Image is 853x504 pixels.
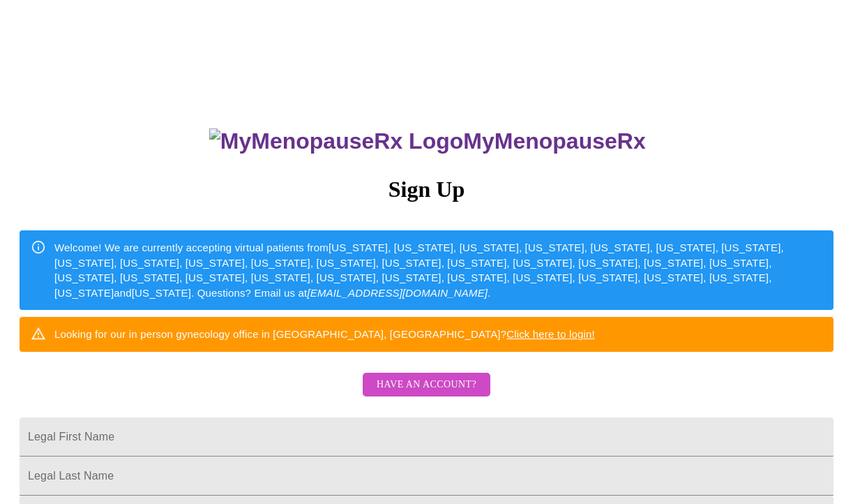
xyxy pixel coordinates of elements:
[20,177,833,202] h3: Sign Up
[363,373,490,397] button: Have an account?
[54,321,595,347] div: Looking for our in person gynecology office in [GEOGRAPHIC_DATA], [GEOGRAPHIC_DATA]?
[359,388,494,400] a: Have an account?
[307,287,488,299] em: [EMAIL_ADDRESS][DOMAIN_NAME]
[506,328,595,340] a: Click here to login!
[22,128,834,154] h3: MyMenopauseRx
[54,235,822,306] div: Welcome! We are currently accepting virtual patients from [US_STATE], [US_STATE], [US_STATE], [US...
[209,128,463,154] img: MyMenopauseRx Logo
[377,376,476,394] span: Have an account?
